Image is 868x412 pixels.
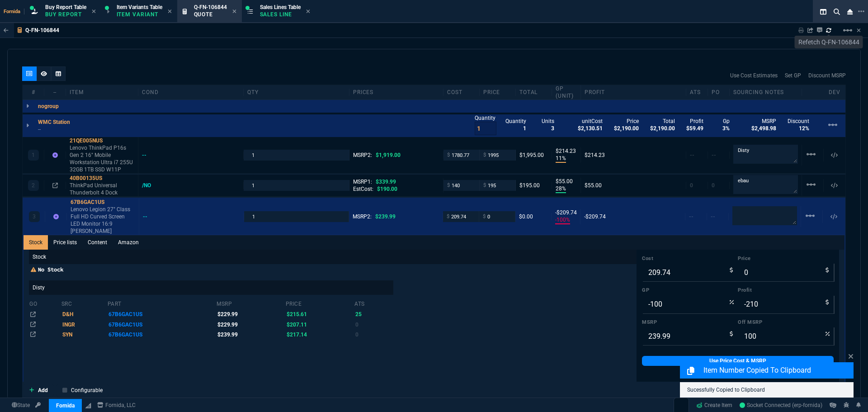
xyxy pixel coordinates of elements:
nx-icon: Close Tab [306,8,310,15]
th: go [29,297,61,309]
th: src [61,297,107,309]
div: cost [443,89,480,96]
p: Stock [29,250,637,264]
td: $229.99 [216,309,285,319]
div: PO [708,89,730,96]
td: D&H [61,309,107,319]
div: GP (unit) [552,85,581,99]
nx-icon: Item not found in Business Central. The quote is still valid. [53,213,59,220]
p: ThinkPad Universal Thunderbolt 4 Dock [70,182,134,196]
span: $239.99 [375,213,396,220]
nx-icon: Open In Opposite Panel [52,182,58,189]
div: /NO [142,182,160,189]
a: Global State [9,401,33,409]
div: price [480,89,516,96]
span: $ [483,182,486,189]
p: No Stock [29,266,637,273]
td: INGR [61,319,107,329]
p: Add [38,386,48,394]
p: Lenovo ThinkPad P16s Gen 2 16" Mobile Workstation Ultra i7 255U 32GB 1TB SSD W11P [70,144,134,173]
span: $339.99 [376,179,396,185]
a: API TOKEN [33,401,43,409]
label: Profit [738,287,834,294]
div: -$209.74 [584,213,681,220]
p: Sales Line [260,11,301,18]
div: EstCost: [353,185,439,193]
p: 2 [32,182,35,189]
span: $ [447,213,449,220]
p: Item Number Copied to Clipboard [703,365,852,376]
nx-icon: Close Workbench [844,6,856,17]
p: -$209.74 [555,209,576,216]
div: MSRP1: [353,178,439,185]
div: 40B00135US [70,175,134,182]
label: MSRP [642,319,738,326]
div: $1,995.00 [519,152,548,159]
p: $55.00 [556,178,577,185]
label: Cost [642,255,738,262]
nx-icon: Close Tab [92,8,96,15]
div: $214.23 [585,152,682,159]
p: Lenovo Legion 27" Class Full HD Curved Screen LED Monitor 16:9 [PERSON_NAME] [71,206,135,235]
a: Hide Workbench [857,27,861,34]
a: Discount MSRP [808,71,846,80]
p: 28% [556,185,566,193]
div: $55.00 [585,182,682,189]
span: $1,919.00 [376,152,401,158]
p: Quote [194,11,227,18]
label: Off MSRP [738,319,834,326]
th: price [285,297,354,309]
span: Fornida [4,9,24,14]
p: 3 [33,213,36,220]
th: part [107,297,217,309]
span: -- [711,213,715,220]
a: Set GP [785,71,801,80]
tr: 27IN R27FC-30 A23270FR1 MONITOR-HDMI [29,319,393,329]
nx-icon: Open New Tab [858,7,864,16]
p: Sucessfully Copied to Clipboard [687,386,846,394]
td: $229.99 [216,319,285,329]
mat-icon: Example home icon [805,210,816,221]
span: Item Variants Table [117,4,162,10]
div: qty [244,89,349,96]
p: WMC Station [38,118,70,126]
a: Stock [24,235,48,250]
a: 5MqnrmSN7jB4r-RDAADh [740,401,822,409]
p: 11% [556,155,566,163]
span: Sales Lines Table [260,4,301,10]
div: dev [824,89,845,96]
p: Quantity [475,114,496,122]
p: Q-FN-106844 [25,27,59,34]
a: Amazon [113,235,144,250]
span: 0 [690,182,693,189]
p: nogroup [38,103,59,110]
mat-icon: Example home icon [806,179,816,190]
div: # [23,89,44,96]
p: $214.23 [556,147,577,155]
td: 0 [354,319,393,329]
div: Item [66,89,138,96]
th: msrp [216,297,285,309]
div: Total [516,89,552,96]
td: SYN [61,330,107,340]
tr: R27FC-30(A23270FR1)27INCH MONITOR-HDMI [29,330,393,340]
div: $0.00 [519,213,547,220]
p: Item Variant [117,11,162,18]
div: -- [44,89,66,96]
div: Sourcing Notes [730,89,802,96]
a: Use Price Cost & MSRP [642,356,834,366]
mat-icon: Example home icon [806,149,816,160]
td: $239.99 [216,330,285,340]
a: msbcCompanyName [94,401,138,409]
span: $ [483,213,486,220]
div: cond [138,89,244,96]
div: 21QE005NUS [70,137,134,144]
td: 25 [354,309,393,319]
a: Create Item [693,398,736,412]
p: -100% [555,216,570,224]
a: Content [82,235,113,250]
span: -- [712,152,716,158]
div: ATS [686,89,708,96]
a: Price lists [48,235,82,250]
nx-icon: Close Tab [232,8,236,15]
